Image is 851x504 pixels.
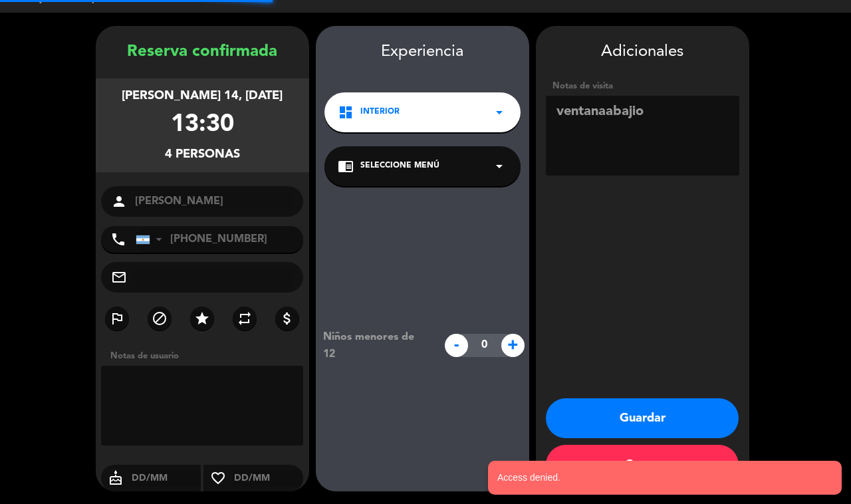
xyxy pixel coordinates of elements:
[110,231,126,247] i: phone
[360,160,439,173] span: Seleccione Menú
[546,39,739,65] div: Adicionales
[445,334,468,357] span: -
[546,445,739,485] button: Cerrar
[501,334,525,357] span: +
[130,470,201,487] input: DD/MM
[313,328,437,363] div: Niños menores de 12
[316,39,529,65] div: Experiencia
[111,193,127,209] i: person
[203,470,233,486] i: favorite_border
[546,398,739,438] button: Guardar
[171,106,234,145] div: 13:30
[338,104,354,120] i: dashboard
[338,158,354,174] i: chrome_reader_mode
[109,311,125,326] i: outlined_flag
[491,158,507,174] i: arrow_drop_down
[136,227,167,252] div: Argentina: +54
[111,269,127,285] i: mail_outline
[491,104,507,120] i: arrow_drop_down
[233,470,304,487] input: DD/MM
[488,461,842,495] notyf-toast: Access denied.
[122,86,283,106] div: [PERSON_NAME] 14, [DATE]
[194,311,210,326] i: star
[237,311,253,326] i: repeat
[165,145,240,164] div: 4 personas
[152,311,168,326] i: block
[279,311,295,326] i: attach_money
[360,106,400,119] span: INTERIOR
[96,39,309,65] div: Reserva confirmada
[104,349,309,363] div: Notas de usuario
[101,470,130,486] i: cake
[546,79,739,93] div: Notas de visita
